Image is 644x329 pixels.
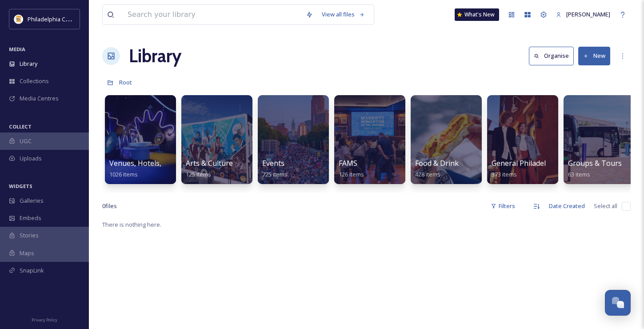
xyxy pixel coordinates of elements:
span: 63 items [568,170,590,178]
a: Groups & Tours63 items [568,159,622,178]
span: Food & Drink [415,158,459,168]
a: General Philadelphia373 items [492,159,560,178]
span: 125 items [186,170,211,178]
span: Galleries [20,197,44,205]
span: Library [20,60,37,68]
span: Select all [594,202,617,210]
span: 725 items [262,170,288,178]
span: Stories [20,231,39,240]
a: View all files [317,6,369,23]
a: FAMS126 items [339,159,364,178]
span: General Philadelphia [492,158,560,168]
span: 373 items [492,170,517,178]
span: Philadelphia Convention & Visitors Bureau [28,15,140,23]
span: 428 items [415,170,440,178]
div: Filters [486,197,520,215]
span: Arts & Culture [186,158,233,168]
a: Privacy Policy [32,314,57,325]
a: Food & Drink428 items [415,159,459,178]
a: Venues, Hotels, and Attractions1026 items [109,159,214,178]
a: Arts & Culture125 items [186,159,233,178]
span: MEDIA [9,46,25,52]
a: Library [129,43,181,69]
img: download.jpeg [14,15,23,24]
div: Date Created [544,197,589,215]
span: [PERSON_NAME] [566,10,610,18]
a: Events725 items [262,159,288,178]
span: Maps [20,249,34,257]
span: Events [262,158,284,168]
span: Privacy Policy [32,317,57,323]
button: Open Chat [605,290,631,316]
span: SnapLink [20,266,44,275]
span: COLLECT [9,123,32,130]
input: Search your library [123,5,301,24]
a: What's New [455,8,499,21]
span: Media Centres [20,94,59,103]
span: Collections [20,77,49,85]
span: UGC [20,137,32,145]
a: [PERSON_NAME] [552,6,615,23]
span: Groups & Tours [568,158,622,168]
span: Venues, Hotels, and Attractions [109,158,214,168]
span: 1026 items [109,170,138,178]
span: WIDGETS [9,183,32,189]
span: 126 items [339,170,364,178]
button: New [578,47,610,65]
span: 0 file s [102,202,117,210]
span: FAMS [339,158,357,168]
span: Embeds [20,214,41,222]
button: Organise [529,47,574,65]
span: There is nothing here. [102,221,161,229]
a: Root [119,77,132,88]
span: Root [119,78,132,86]
span: Uploads [20,154,42,163]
